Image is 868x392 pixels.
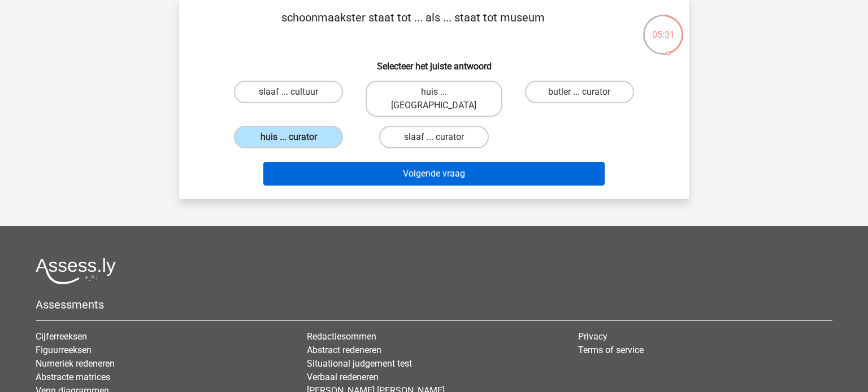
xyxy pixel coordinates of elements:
label: butler ... curator [525,81,634,103]
label: huis ... curator [234,126,343,148]
h5: Assessments [36,298,832,311]
button: Volgende vraag [263,162,605,186]
h6: Selecteer het juiste antwoord [197,52,671,72]
p: schoonmaakster staat tot ... als ... staat tot museum [197,9,628,43]
a: Numeriek redeneren [36,358,115,369]
a: Abstract redeneren [307,345,381,355]
a: Redactiesommen [307,331,376,342]
a: Terms of service [578,345,644,355]
img: Assessly logo [36,258,116,284]
a: Verbaal redeneren [307,372,379,382]
a: Privacy [578,331,607,342]
label: slaaf ... cultuur [234,81,343,103]
a: Figuurreeksen [36,345,92,355]
a: Cijferreeksen [36,331,87,342]
label: slaaf ... curator [379,126,488,148]
a: Abstracte matrices [36,372,110,382]
div: 05:31 [642,14,684,42]
label: huis ... [GEOGRAPHIC_DATA] [366,81,502,117]
a: Situational judgement test [307,358,412,369]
